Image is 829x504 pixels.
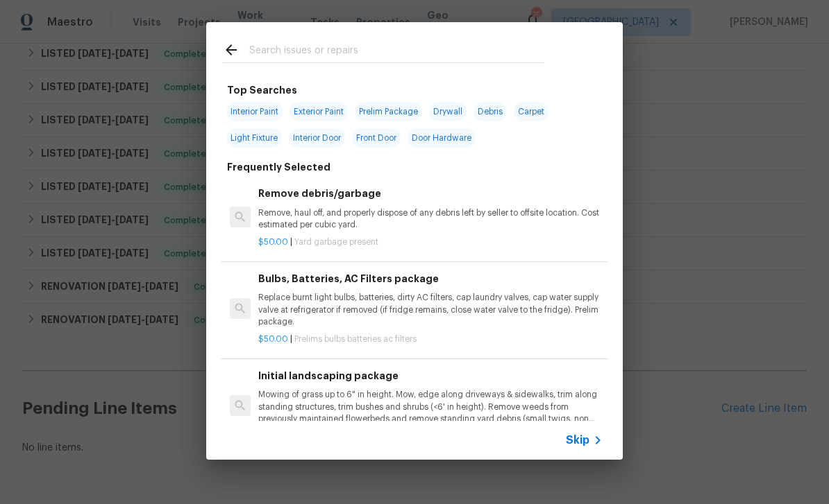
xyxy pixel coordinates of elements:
[514,102,549,121] span: Carpet
[294,335,417,343] span: Prelims bulbs batteries ac filters
[227,159,330,175] h6: Frequently Selected
[355,102,422,121] span: Prelim Package
[258,186,603,201] h6: Remove debris/garbage
[429,102,467,121] span: Drywall
[227,82,297,98] h6: Top Searches
[289,128,345,148] span: Interior Door
[258,368,603,383] h6: Initial landscaping package
[258,389,603,424] p: Mowing of grass up to 6" in height. Mow, edge along driveways & sidewalks, trim along standing st...
[474,102,507,121] span: Debris
[226,128,282,148] span: Light Fixture
[258,236,603,248] p: |
[258,238,288,246] span: $50.00
[258,292,603,327] p: Replace burnt light bulbs, batteries, dirty AC filters, cap laundry valves, cap water supply valv...
[408,128,476,148] span: Door Hardware
[258,207,603,231] p: Remove, haul off, and properly dispose of any debris left by seller to offsite location. Cost est...
[258,271,603,286] h6: Bulbs, Batteries, AC Filters package
[249,42,544,62] input: Search issues or repairs
[290,102,348,121] span: Exterior Paint
[294,238,378,246] span: Yard garbage present
[566,433,589,447] span: Skip
[226,102,283,121] span: Interior Paint
[352,128,401,148] span: Front Door
[258,333,603,345] p: |
[258,335,288,343] span: $50.00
